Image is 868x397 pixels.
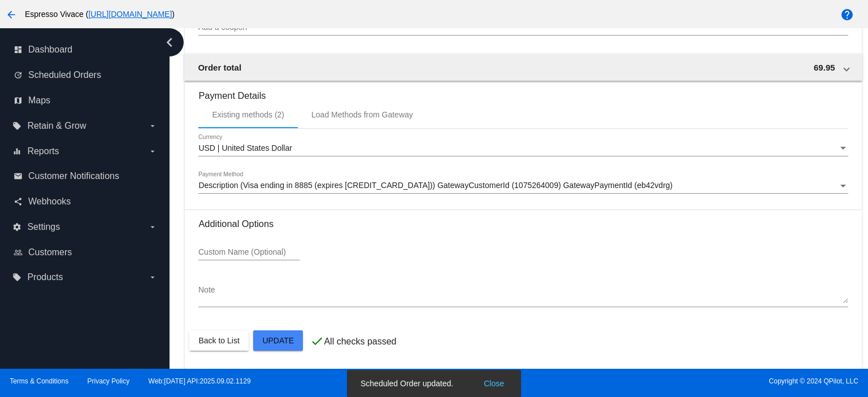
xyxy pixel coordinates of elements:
[148,223,157,232] i: arrow_drop_down
[12,121,21,130] i: local_offer
[28,70,101,80] span: Scheduled Orders
[88,10,172,19] a: [URL][DOMAIN_NAME]
[212,110,284,119] div: Existing methods (2)
[28,45,72,55] span: Dashboard
[198,143,292,152] span: USD | United States Dollar
[149,377,251,385] a: Web:[DATE] API:2025.09.02.1129
[14,243,157,261] a: people_outline Customers
[310,334,324,348] mat-icon: check
[444,377,858,385] span: Copyright © 2024 QPilot, LLC
[184,54,862,81] mat-expansion-panel-header: Order total 69.95
[198,219,848,229] h3: Additional Options
[198,144,848,153] mat-select: Currency
[198,336,239,345] span: Back to List
[814,63,835,72] span: 69.95
[12,223,21,232] i: settings
[198,181,672,190] span: Description (Visa ending in 8885 (expires [CREDIT_CARD_DATA])) GatewayCustomerId (1075264009) Gat...
[840,8,854,21] mat-icon: help
[5,8,18,21] mat-icon: arrow_back
[148,147,157,156] i: arrow_drop_down
[14,71,23,80] i: update
[14,45,23,54] i: dashboard
[262,336,294,345] span: Update
[198,181,848,190] mat-select: Payment Method
[28,197,71,207] span: Webhooks
[198,248,300,257] input: Custom Name (Optional)
[14,91,157,110] a: map Maps
[14,197,23,206] i: share
[253,330,303,351] button: Update
[12,147,21,156] i: equalizer
[28,171,119,181] span: Customer Notifications
[324,337,396,347] p: All checks passed
[14,248,23,257] i: people_outline
[28,95,50,106] span: Maps
[14,96,23,105] i: map
[311,110,413,119] div: Load Methods from Gateway
[189,330,248,351] button: Back to List
[14,66,157,84] a: update Scheduled Orders
[27,272,63,282] span: Products
[27,121,86,131] span: Retain & Grow
[10,377,68,385] a: Terms & Conditions
[28,247,72,258] span: Customers
[361,378,507,389] simple-snack-bar: Scheduled Order updated.
[198,63,241,72] span: Order total
[14,41,157,59] a: dashboard Dashboard
[14,172,23,181] i: email
[14,167,157,185] a: email Customer Notifications
[480,378,507,389] button: Close
[198,82,848,101] h3: Payment Details
[25,10,175,19] span: Espresso Vivace ( )
[14,193,157,211] a: share Webhooks
[27,222,60,232] span: Settings
[160,33,179,51] i: chevron_left
[148,273,157,282] i: arrow_drop_down
[148,121,157,130] i: arrow_drop_down
[27,146,59,156] span: Reports
[12,273,21,282] i: local_offer
[88,377,130,385] a: Privacy Policy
